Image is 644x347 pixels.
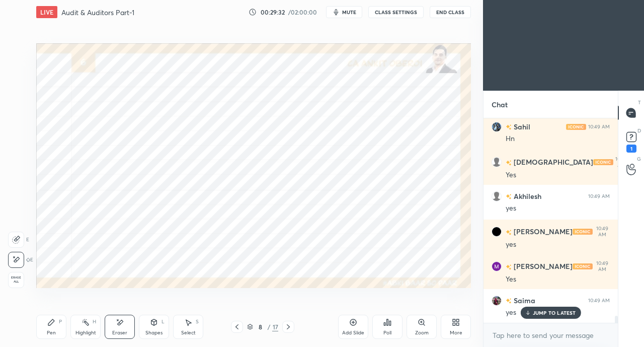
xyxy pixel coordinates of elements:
img: no-rating-badge.077c3623.svg [506,298,512,304]
p: T [638,99,641,106]
div: Shapes [145,330,163,335]
img: iconic-light.a09c19a4.png [573,229,593,235]
div: LIVE [36,6,57,18]
h6: Sahil [512,121,530,132]
p: D [637,127,641,134]
p: Chat [484,91,516,118]
div: yes [506,240,610,250]
h6: Saima [512,295,535,306]
div: H [93,319,96,324]
div: 10:49 AM [588,298,610,304]
div: yes [506,203,610,214]
span: mute [342,9,356,16]
p: JUMP TO LATEST [533,310,576,316]
div: More [450,330,462,335]
img: default.png [492,157,502,167]
h4: Audit & Auditors Part-1 [61,8,134,17]
img: iconic-light.a09c19a4.png [593,159,613,165]
h6: [PERSON_NAME] [512,261,573,272]
img: no-rating-badge.077c3623.svg [506,124,512,130]
div: 17 [272,322,278,331]
img: iconic-light.a09c19a4.png [566,124,586,130]
button: CLASS SETTINGS [368,6,424,18]
div: 10:49 AM [595,260,610,272]
div: S [196,319,199,324]
div: Eraser [112,330,127,335]
div: grid [484,118,618,323]
div: Pen [47,330,56,335]
h6: [DEMOGRAPHIC_DATA] [512,157,593,168]
div: 8 [255,324,265,330]
h6: Akhilesh [512,191,541,201]
img: no-rating-badge.077c3623.svg [506,194,512,199]
div: 1 [626,145,636,153]
div: Poll [383,330,391,335]
div: Hn [506,134,610,144]
div: 10:49 AM [588,124,610,130]
div: Yes [506,274,610,285]
span: Erase all [9,276,24,283]
img: no-rating-badge.077c3623.svg [506,264,512,270]
div: Highlight [75,330,96,335]
button: mute [326,6,362,18]
img: 8d0057fe0abd4458b08cf7e5882c8aef.jpg [492,296,502,306]
img: no-rating-badge.077c3623.svg [506,160,512,166]
img: default.png [492,191,502,201]
div: Yes [506,170,610,180]
div: yes [506,308,610,318]
h6: [PERSON_NAME] [512,227,573,237]
div: P [59,319,62,324]
div: Select [181,330,196,335]
img: 62926b773acf452eba01c796c3415993.jpg [492,227,502,237]
div: Add Slide [342,330,364,335]
img: iconic-light.a09c19a4.png [573,263,593,269]
div: L [162,319,165,324]
div: Zoom [415,330,429,335]
button: End Class [430,6,471,18]
div: / [267,324,270,330]
div: 10:49 AM [588,193,610,199]
p: G [637,155,641,163]
img: 3 [492,261,502,271]
div: E [8,252,33,268]
div: E [8,232,29,248]
img: 614ba35ab8e04416865eec39fb9d50ea.jpg [492,122,502,132]
img: no-rating-badge.077c3623.svg [506,230,512,235]
div: 10:49 AM [595,226,610,238]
